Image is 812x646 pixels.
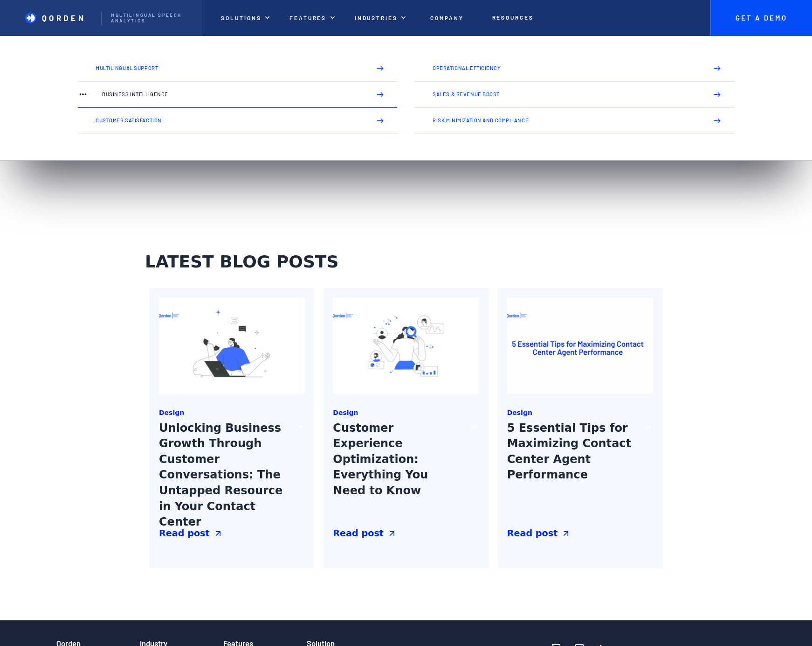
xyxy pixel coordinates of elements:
[159,421,290,523] h3: Unlocking Business Growth Through Customer Conversations: The Untapped Resource in Your Contact C...
[159,527,305,541] a: Read post
[507,527,653,541] a: Read post
[507,421,653,523] a: 5 Essential Tips for Maximizing Contact Center Agent Performance
[159,421,305,523] a: Unlocking Business Growth Through Customer Conversations: The Untapped Resource in Your Contact C...
[159,527,210,541] div: Read post
[221,14,261,21] p: Solutions
[159,409,305,417] a: Design
[727,14,797,22] p: Get A Demo
[78,82,397,108] a: Business Intelligence
[145,251,378,273] h2: Latest blog posts
[102,91,363,97] p: Business Intelligence
[96,65,363,71] p: Multilingual Support
[111,13,193,24] p: Multilingual Speech analytics
[333,527,479,541] a: Read post
[78,108,397,134] a: Customer Satisfaction
[96,118,363,123] p: Customer Satisfaction
[507,527,558,541] div: Read post
[333,527,384,541] div: Read post
[492,14,534,21] p: Resources
[430,14,464,21] p: Company
[415,108,734,134] a: Risk Minimization and Compliance
[433,91,700,97] p: Sales & Revenue Boost
[415,82,734,108] a: Sales & Revenue Boost
[507,409,653,417] a: Design
[289,14,327,21] p: Features
[355,14,398,21] p: Industries
[433,65,700,71] p: Operational Efficiency
[42,13,86,22] p: QORDEN
[507,421,638,523] h3: 5 Essential Tips for Maximizing Contact Center Agent Performance
[333,421,479,523] a: Customer Experience Optimization: Everything You Need to Know
[78,56,397,82] a: Multilingual Support
[415,56,734,82] a: Operational Efficiency
[333,409,479,417] a: Design
[333,421,464,523] h3: Customer Experience Optimization: Everything You Need to Know
[433,118,700,123] p: Risk Minimization and Compliance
